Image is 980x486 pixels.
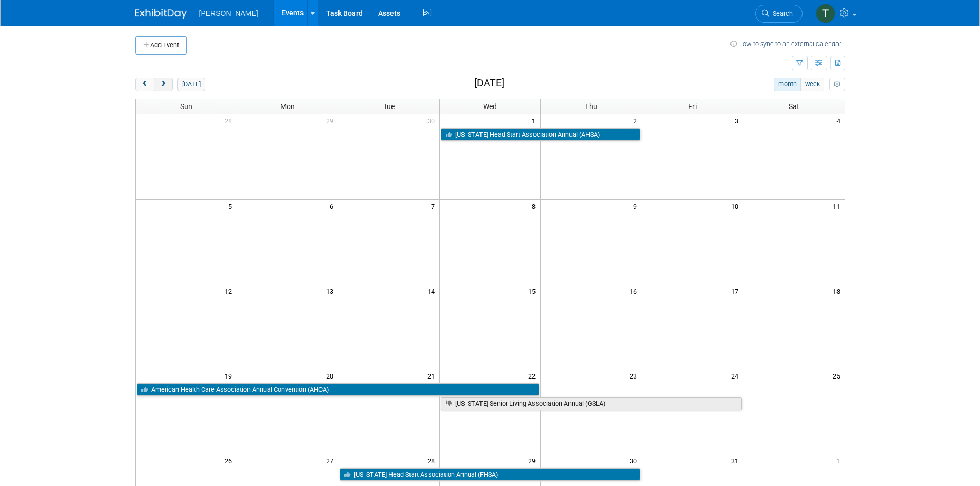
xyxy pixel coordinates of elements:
[730,200,743,212] span: 10
[531,200,540,212] span: 8
[632,114,642,127] span: 2
[730,284,743,297] span: 17
[769,10,793,17] span: Search
[135,9,187,19] img: ExhibitDay
[483,102,497,111] span: Wed
[527,369,540,382] span: 22
[426,114,439,127] span: 30
[135,36,187,55] button: Add Event
[224,114,237,127] span: 28
[629,284,642,297] span: 16
[829,78,845,91] button: myCustomButton
[474,78,504,89] h2: [DATE]
[730,369,743,382] span: 24
[383,102,395,111] span: Tue
[730,40,845,48] a: How to sync to an external calendar...
[629,454,642,467] span: 30
[137,383,540,397] a: American Health Care Association Annual Convention (AHCA)
[527,284,540,297] span: 15
[531,114,540,127] span: 1
[730,454,743,467] span: 31
[832,200,845,212] span: 11
[816,4,835,23] img: Traci Varon
[325,114,338,127] span: 29
[789,102,799,111] span: Sat
[224,284,237,297] span: 12
[585,102,597,111] span: Thu
[527,454,540,467] span: 29
[325,454,338,467] span: 27
[280,102,295,111] span: Mon
[774,78,801,91] button: month
[734,114,743,127] span: 3
[430,200,439,212] span: 7
[426,454,439,467] span: 28
[441,128,641,141] a: [US_STATE] Head Start Association Annual (AHSA)
[325,284,338,297] span: 13
[426,369,439,382] span: 21
[426,284,439,297] span: 14
[224,369,237,382] span: 19
[632,200,642,212] span: 9
[629,369,642,382] span: 23
[135,78,154,91] button: prev
[835,454,845,467] span: 1
[177,78,205,91] button: [DATE]
[834,81,841,88] i: Personalize Calendar
[154,78,173,91] button: next
[832,284,845,297] span: 18
[800,78,824,91] button: week
[755,5,803,23] a: Search
[199,9,258,17] span: [PERSON_NAME]
[832,369,845,382] span: 25
[340,468,641,481] a: [US_STATE] Head Start Association Annual (FHSA)
[224,454,237,467] span: 26
[688,102,697,111] span: Fri
[441,397,742,410] a: [US_STATE] Senior Living Association Annual (GSLA)
[329,200,338,212] span: 6
[180,102,192,111] span: Sun
[227,200,237,212] span: 5
[835,114,845,127] span: 4
[325,369,338,382] span: 20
